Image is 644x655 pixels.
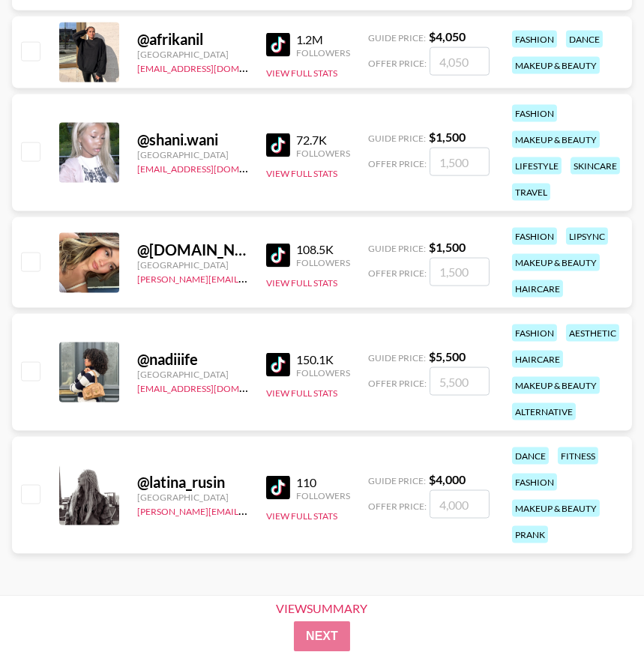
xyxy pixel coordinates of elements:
[266,476,290,500] img: TikTok
[266,244,290,268] img: TikTok
[296,490,350,501] div: Followers
[296,148,350,159] div: Followers
[566,228,608,245] div: lipsync
[266,33,290,57] img: TikTok
[296,475,350,490] div: 110
[566,31,603,48] div: dance
[137,492,248,503] div: [GEOGRAPHIC_DATA]
[266,387,337,399] button: View Full Stats
[512,500,600,517] div: makeup & beauty
[266,168,337,179] button: View Full Stats
[368,243,426,254] span: Guide Price:
[137,60,288,74] a: [EMAIL_ADDRESS][DOMAIN_NAME]
[137,241,248,259] div: @ [DOMAIN_NAME]
[512,526,548,543] div: prank
[429,349,466,363] strong: $ 5,500
[266,133,290,157] img: TikTok
[512,31,557,48] div: fashion
[137,503,359,517] a: [PERSON_NAME][EMAIL_ADDRESS][DOMAIN_NAME]
[368,501,427,512] span: Offer Price:
[137,369,248,380] div: [GEOGRAPHIC_DATA]
[296,352,350,367] div: 150.1K
[368,158,427,169] span: Offer Price:
[430,258,490,286] input: 1,500
[137,271,359,285] a: [PERSON_NAME][EMAIL_ADDRESS][DOMAIN_NAME]
[137,30,248,49] div: @ afrikanil
[512,474,557,491] div: fashion
[296,32,350,47] div: 1.2M
[571,157,620,175] div: skincare
[512,228,557,245] div: fashion
[296,47,350,58] div: Followers
[429,240,466,254] strong: $ 1,500
[512,280,563,298] div: haircare
[512,157,562,175] div: lifestyle
[566,325,619,342] div: aesthetic
[512,377,600,394] div: makeup & beauty
[368,133,426,144] span: Guide Price:
[137,380,288,394] a: [EMAIL_ADDRESS][DOMAIN_NAME]
[429,472,466,486] strong: $ 4,000
[512,351,563,368] div: haircare
[296,242,350,257] div: 108.5K
[512,184,550,201] div: travel
[512,403,576,420] div: alternative
[512,254,600,271] div: makeup & beauty
[368,475,426,486] span: Guide Price:
[368,378,427,389] span: Offer Price:
[296,133,350,148] div: 72.7K
[429,29,466,43] strong: $ 4,050
[137,49,248,60] div: [GEOGRAPHIC_DATA]
[558,447,598,465] div: fitness
[430,367,490,396] input: 5,500
[266,67,337,79] button: View Full Stats
[264,602,381,615] div: View Summary
[137,473,248,492] div: @ latina_rusin
[430,490,490,519] input: 4,000
[429,130,466,144] strong: $ 1,500
[368,268,427,279] span: Offer Price:
[266,510,337,522] button: View Full Stats
[137,160,288,175] a: [EMAIL_ADDRESS][DOMAIN_NAME]
[569,580,626,637] iframe: Drift Widget Chat Controller
[512,105,557,122] div: fashion
[368,58,427,69] span: Offer Price:
[430,47,490,76] input: 4,050
[512,325,557,342] div: fashion
[137,130,248,149] div: @ shani.wani
[294,621,350,651] button: Next
[266,277,337,289] button: View Full Stats
[430,148,490,176] input: 1,500
[296,257,350,268] div: Followers
[512,447,549,465] div: dance
[368,32,426,43] span: Guide Price:
[512,131,600,148] div: makeup & beauty
[266,353,290,377] img: TikTok
[368,352,426,363] span: Guide Price:
[296,367,350,378] div: Followers
[137,350,248,369] div: @ nadiiife
[137,259,248,271] div: [GEOGRAPHIC_DATA]
[137,149,248,160] div: [GEOGRAPHIC_DATA]
[512,57,600,74] div: makeup & beauty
